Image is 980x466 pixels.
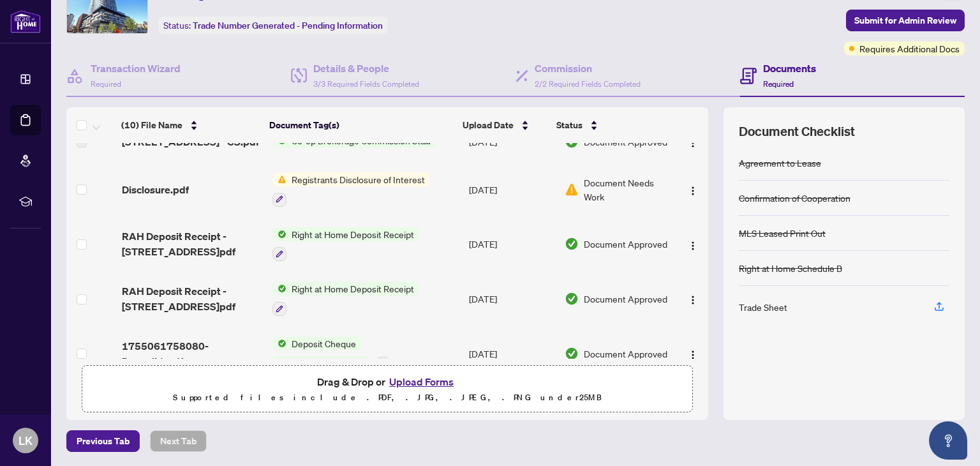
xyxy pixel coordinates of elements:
[317,373,457,390] span: Drag & Drop or
[556,118,583,132] span: Status
[121,118,182,132] span: (10) File Name
[739,156,821,170] div: Agreement to Lease
[463,118,514,132] span: Upload Date
[91,79,121,89] span: Required
[272,227,419,262] button: Status IconRight at Home Deposit Receipt
[739,226,826,240] div: MLS Leased Print Out
[688,295,698,305] img: Logo
[82,366,692,413] span: Drag & Drop orUpload FormsSupported files include .PDF, .JPG, .JPEG, .PNG under25MB
[565,347,579,361] img: Document Status
[286,172,430,186] span: Registrants Disclosure of Interest
[286,227,419,241] span: Right at Home Deposit Receipt
[739,261,842,275] div: Right at Home Schedule B
[122,229,262,259] span: RAH Deposit Receipt - [STREET_ADDRESS]pdf
[584,347,667,361] span: Document Approved
[464,162,560,217] td: [DATE]
[272,356,286,370] img: Status Icon
[91,61,181,76] h4: Transaction Wizard
[688,186,698,196] img: Logo
[90,390,685,405] p: Supported files include .PDF, .JPG, .JPEG, .PNG under 25 MB
[551,107,665,143] th: Status
[10,10,41,33] img: logo
[688,241,698,251] img: Logo
[683,234,703,254] button: Logo
[19,432,33,449] span: LK
[286,282,419,296] span: Right at Home Deposit Receipt
[264,107,457,143] th: Document Tag(s)
[272,336,390,371] button: Status IconDeposit ChequeStatus IconDeposit Slip - Bank
[584,176,671,204] span: Document Needs Work
[464,271,560,326] td: [DATE]
[122,338,262,369] span: 1755061758080-Deposit1.pdf
[464,217,560,272] td: [DATE]
[272,336,286,350] img: Status Icon
[683,289,703,309] button: Logo
[286,336,361,350] span: Deposit Cheque
[565,292,579,306] img: Document Status
[535,61,641,76] h4: Commission
[457,107,551,143] th: Upload Date
[565,183,579,197] img: Document Status
[854,10,956,31] span: Submit for Admin Review
[859,41,960,56] span: Requires Additional Docs
[272,227,286,241] img: Status Icon
[688,138,698,148] img: Logo
[272,282,419,316] button: Status IconRight at Home Deposit Receipt
[272,172,430,207] button: Status IconRegistrants Disclosure of Interest
[193,20,383,31] span: Trade Number Generated - Pending Information
[150,430,207,452] button: Next Tab
[763,79,794,89] span: Required
[846,10,965,31] button: Submit for Admin Review
[929,421,967,460] button: Open asap
[683,343,703,364] button: Logo
[584,292,667,306] span: Document Approved
[122,182,189,197] span: Disclosure.pdf
[535,79,641,89] span: 2/2 Required Fields Completed
[272,282,286,296] img: Status Icon
[739,191,850,205] div: Confirmation of Cooperation
[116,107,264,143] th: (10) File Name
[313,61,419,76] h4: Details & People
[683,179,703,200] button: Logo
[565,237,579,251] img: Document Status
[739,123,855,140] span: Document Checklist
[688,350,698,360] img: Logo
[584,237,667,251] span: Document Approved
[77,431,130,451] span: Previous Tab
[739,300,787,314] div: Trade Sheet
[763,61,816,76] h4: Documents
[122,283,262,314] span: RAH Deposit Receipt - [STREET_ADDRESS]pdf
[66,430,140,452] button: Previous Tab
[158,17,388,34] div: Status:
[464,326,560,381] td: [DATE]
[313,79,419,89] span: 3/3 Required Fields Completed
[272,172,286,186] img: Status Icon
[385,373,457,390] button: Upload Forms
[286,356,371,370] span: Deposit Slip - Bank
